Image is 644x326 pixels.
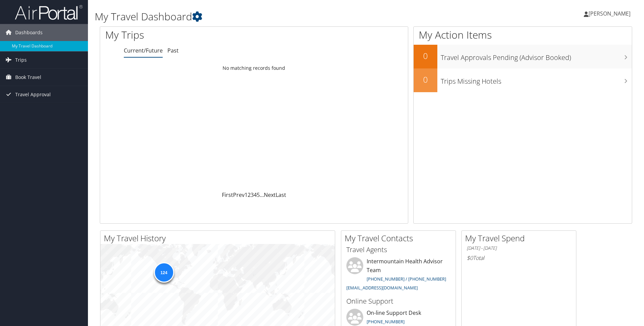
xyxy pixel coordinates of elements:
[167,47,179,54] a: Past
[15,69,41,86] span: Book Travel
[589,10,630,17] span: [PERSON_NAME]
[104,232,335,244] h2: My Travel History
[245,191,248,199] a: 1
[414,68,632,92] a: 0Trips Missing Hotels
[367,319,405,325] a: [PHONE_NUMBER]
[367,276,446,282] a: [PHONE_NUMBER] / [PHONE_NUMBER]
[222,191,233,199] a: First
[346,245,451,254] h3: Travel Agents
[254,191,257,199] a: 4
[467,254,473,262] span: $0
[343,257,454,293] li: Intermountain Health Advisor Team
[465,232,576,244] h2: My Travel Spend
[414,50,437,62] h2: 0
[467,245,571,251] h6: [DATE] - [DATE]
[15,24,43,41] span: Dashboards
[346,297,451,306] h3: Online Support
[257,191,260,199] a: 5
[124,47,163,54] a: Current/Future
[105,28,275,42] h1: My Trips
[264,191,276,199] a: Next
[584,3,637,24] a: [PERSON_NAME]
[441,49,632,62] h3: Travel Approvals Pending (Advisor Booked)
[345,232,456,244] h2: My Travel Contacts
[15,52,27,68] span: Trips
[467,254,571,262] h6: Total
[414,74,437,85] h2: 0
[100,62,408,74] td: No matching records found
[276,191,286,199] a: Last
[441,73,632,86] h3: Trips Missing Hotels
[15,4,83,20] img: airportal-logo.png
[414,28,632,42] h1: My Action Items
[251,191,254,199] a: 3
[260,191,264,199] span: …
[154,262,174,283] div: 124
[95,9,456,24] h1: My Travel Dashboard
[414,45,632,68] a: 0Travel Approvals Pending (Advisor Booked)
[15,86,51,103] span: Travel Approval
[233,191,245,199] a: Prev
[248,191,251,199] a: 2
[346,285,418,291] a: [EMAIL_ADDRESS][DOMAIN_NAME]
